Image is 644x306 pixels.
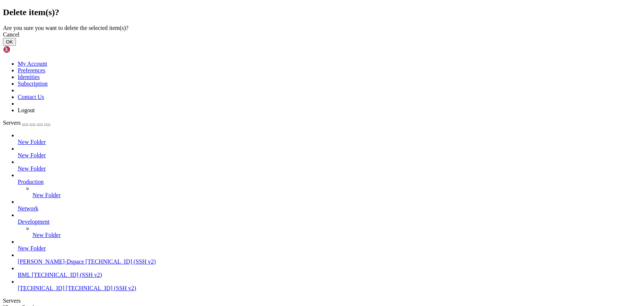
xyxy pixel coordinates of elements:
[18,238,641,252] li: New Folder
[18,107,35,113] a: Logout
[18,285,64,291] span: [TECHNICAL_ID]
[3,120,50,126] a: Servers
[18,179,44,185] span: Production
[32,225,641,238] li: New Folder
[18,139,46,145] span: New Folder
[3,298,641,304] div: Servers
[18,258,641,265] a: [PERSON_NAME]-Dspace [TECHNICAL_ID] (SSH v2)
[18,80,48,87] a: Subscription
[3,120,21,126] span: Servers
[32,185,641,199] li: New Folder
[3,46,45,53] img: Shellngn
[18,74,40,80] a: Identities
[18,139,641,145] a: New Folder
[18,172,641,199] li: Production
[18,212,641,238] li: Development
[18,199,641,212] li: Network
[18,61,47,67] a: My Account
[3,7,641,17] h2: Delete item(s)?
[3,31,641,38] div: Cancel
[86,258,156,265] span: [TECHNICAL_ID] (SSH v2)
[32,272,102,278] span: [TECHNICAL_ID] (SSH v2)
[18,179,641,185] a: Production
[18,159,641,172] li: New Folder
[18,165,641,172] a: New Folder
[18,258,84,265] span: [PERSON_NAME]-Dspace
[32,232,61,238] span: New Folder
[66,285,136,291] span: [TECHNICAL_ID] (SSH v2)
[18,205,38,212] span: Network
[3,25,641,31] div: Are you sure you want to delete the selected item(s)?
[18,219,49,225] span: Development
[18,132,641,145] li: New Folder
[32,232,641,238] a: New Folder
[18,219,641,225] a: Development
[32,192,61,198] span: New Folder
[18,272,641,278] a: BML [TECHNICAL_ID] (SSH v2)
[18,152,641,159] a: New Folder
[18,245,46,251] span: New Folder
[18,205,641,212] a: Network
[18,67,45,73] a: Preferences
[18,272,30,278] span: BML
[18,94,44,100] a: Contact Us
[18,245,641,252] a: New Folder
[32,192,641,199] a: New Folder
[18,278,641,292] li: [TECHNICAL_ID] [TECHNICAL_ID] (SSH v2)
[18,165,46,172] span: New Folder
[18,252,641,265] li: [PERSON_NAME]-Dspace [TECHNICAL_ID] (SSH v2)
[18,145,641,159] li: New Folder
[18,285,641,292] a: [TECHNICAL_ID] [TECHNICAL_ID] (SSH v2)
[3,38,16,46] button: OK
[18,265,641,278] li: BML [TECHNICAL_ID] (SSH v2)
[18,152,46,158] span: New Folder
